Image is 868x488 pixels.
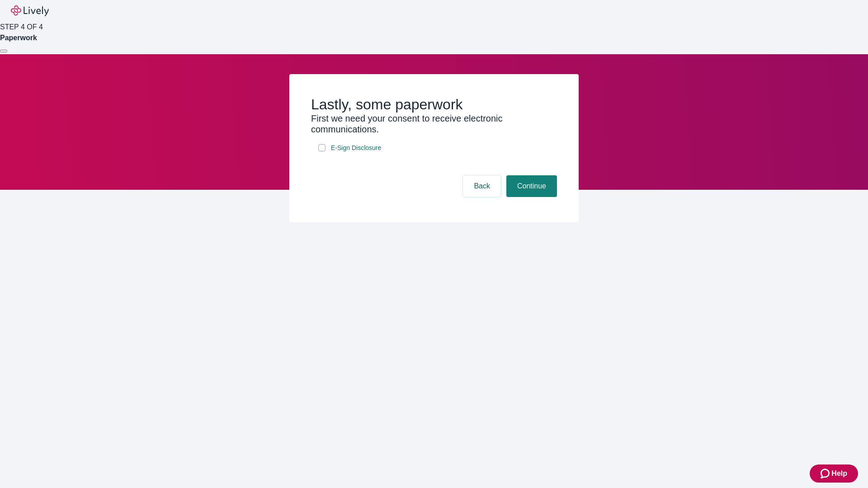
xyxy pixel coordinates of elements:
span: Help [831,468,847,479]
h2: Lastly, some paperwork [311,96,557,113]
a: e-sign disclosure document [329,142,383,154]
img: Lively [11,5,49,16]
h3: First we need your consent to receive electronic communications. [311,113,557,135]
span: E-Sign Disclosure [331,143,381,153]
button: Zendesk support iconHelp [810,465,858,483]
button: Continue [506,175,557,197]
svg: Zendesk support icon [821,468,831,479]
button: Back [463,175,501,197]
